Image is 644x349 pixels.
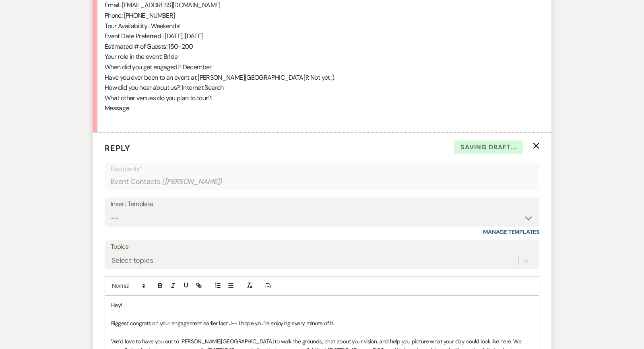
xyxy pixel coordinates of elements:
label: Topics [111,241,533,253]
a: Manage Templates [483,228,539,235]
span: Biggest congrats on your engagement earlier last J-- I hope you’re enjoying every minute of it. [111,320,334,327]
div: Insert Template [111,198,533,210]
div: Select topics [111,255,153,266]
span: ( [PERSON_NAME] ) [162,176,222,187]
span: Reply [105,143,130,153]
span: Hey! [111,302,122,309]
p: Recipients* [111,164,533,174]
span: Saving draft... [454,140,523,154]
div: Event Contacts [111,174,533,190]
